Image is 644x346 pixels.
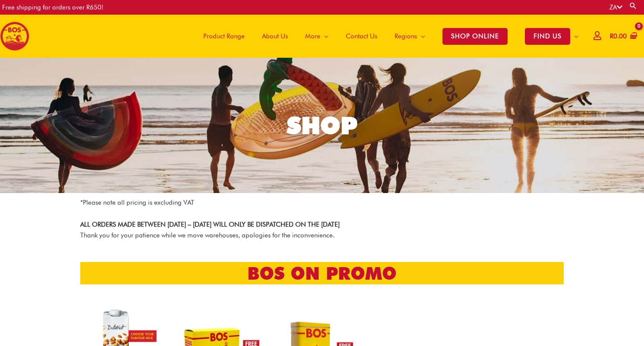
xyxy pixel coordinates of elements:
[610,32,613,40] span: R
[80,221,340,228] strong: ALL ORDERS MADE BETWEEN [DATE] – [DATE] WILL ONLY BE DISPATCHED ON THE [DATE]
[80,262,564,284] h2: bos on promo
[287,114,357,137] div: SHOP
[609,3,622,11] a: ZA
[610,32,627,40] bdi: 0.00
[80,219,564,241] p: Thank you for your patience while we move warehouses, apologies for the inconvenience.
[442,28,508,45] span: SHOP ONLINE
[525,28,570,45] span: FIND US
[629,2,638,10] a: Search button
[195,15,253,58] a: Product Range
[386,15,434,58] a: Regions
[305,23,320,49] span: More
[337,15,386,58] a: Contact Us
[297,15,337,58] a: More
[262,23,288,49] span: About Us
[434,15,516,58] a: SHOP ONLINE
[80,197,564,208] p: *Please note all pricing is excluding VAT
[608,27,638,46] a: View Shopping Cart, empty
[253,15,297,58] a: About Us
[188,15,587,58] nav: Site Navigation
[203,23,245,49] span: Product Range
[346,23,377,49] span: Contact Us
[395,23,417,49] span: Regions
